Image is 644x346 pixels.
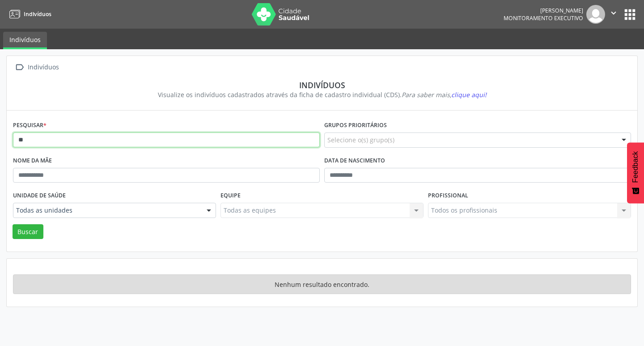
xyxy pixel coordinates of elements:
[428,189,468,203] label: Profissional
[24,10,51,18] span: Indivíduos
[13,61,60,74] a:  Indivíduos
[504,7,583,14] div: [PERSON_NAME]
[609,8,619,18] i: 
[586,5,605,24] img: img
[324,119,387,132] label: Grupos prioritários
[26,61,60,74] div: Indivíduos
[327,135,394,145] span: Selecione o(s) grupo(s)
[13,274,631,294] div: Nenhum resultado encontrado.
[631,151,640,183] span: Feedback
[13,224,43,239] button: Buscar
[3,32,47,49] a: Indivíduos
[622,7,638,22] button: apps
[220,189,241,203] label: Equipe
[13,154,52,168] label: Nome da mãe
[6,7,51,21] a: Indivíduos
[19,80,625,90] div: Indivíduos
[13,189,66,203] label: Unidade de saúde
[504,14,583,22] span: Monitoramento Executivo
[451,90,487,99] span: clique aqui!
[627,142,644,203] button: Feedback - Mostrar pesquisa
[13,119,47,132] label: Pesquisar
[605,5,622,24] button: 
[16,206,198,215] span: Todas as unidades
[13,61,26,74] i: 
[19,90,625,99] div: Visualize os indivíduos cadastrados através da ficha de cadastro individual (CDS).
[324,154,385,168] label: Data de nascimento
[402,90,487,99] i: Para saber mais,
